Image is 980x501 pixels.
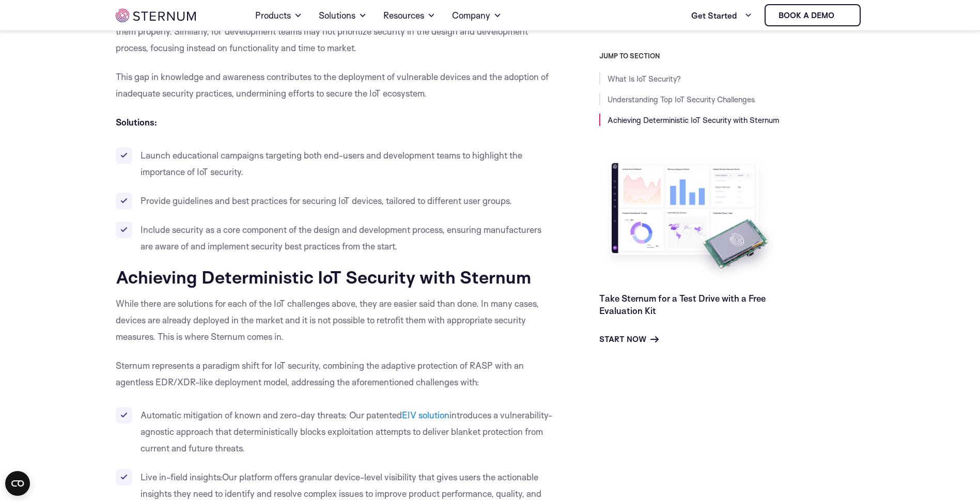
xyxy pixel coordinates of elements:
img: Take Sternum for a Test Drive with a Free Evaluation Kit [599,155,780,284]
a: Take Sternum for a Test Drive with a Free Evaluation Kit [599,292,766,316]
a: Resources [383,1,435,30]
span: This gap in knowledge and awareness contributes to the deployment of vulnerable devices and the a... [116,71,549,99]
span: Sternum represents a paradigm shift for IoT security, combining the adaptive protection of RASP w... [116,360,524,387]
span: Include security as a core component of the design and development process, ensuring manufacturer... [141,224,541,252]
b: Solutions: [116,117,157,128]
img: sternum iot [838,11,847,20]
a: What Is IoT Security? [608,74,681,84]
button: Open CMP widget [5,471,30,496]
a: Achieving Deterministic IoT Security with Sternum [608,115,779,125]
a: Company [452,1,502,30]
span: While there are solutions for each of the IoT challenges above, they are easier said than done. I... [116,298,539,342]
span: : Our patented [345,410,402,420]
a: ‍Understanding Top IoT Security Challenges [608,95,755,104]
a: Start Now [599,333,659,345]
span: Automatic mitigation of known and zero-day threats [141,410,345,420]
span: Launch educational campaigns targeting both end-users and development teams to highlight the impo... [141,150,522,177]
strong: Achieving Deterministic IoT Security with Sternum [116,266,531,288]
a: Products [255,1,302,30]
h3: JUMP TO SECTION [599,52,865,60]
a: Get Started [691,5,752,26]
img: sternum iot [116,9,196,22]
a: Solutions [319,1,367,30]
span: Provide guidelines and best practices for securing IoT devices, tailored to different user groups. [141,195,512,206]
a: EIV solution [402,410,449,420]
a: Book a demo [765,4,861,26]
span: introduces a vulnerability-agnostic approach that deterministically blocks exploitation attempts ... [141,410,552,453]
